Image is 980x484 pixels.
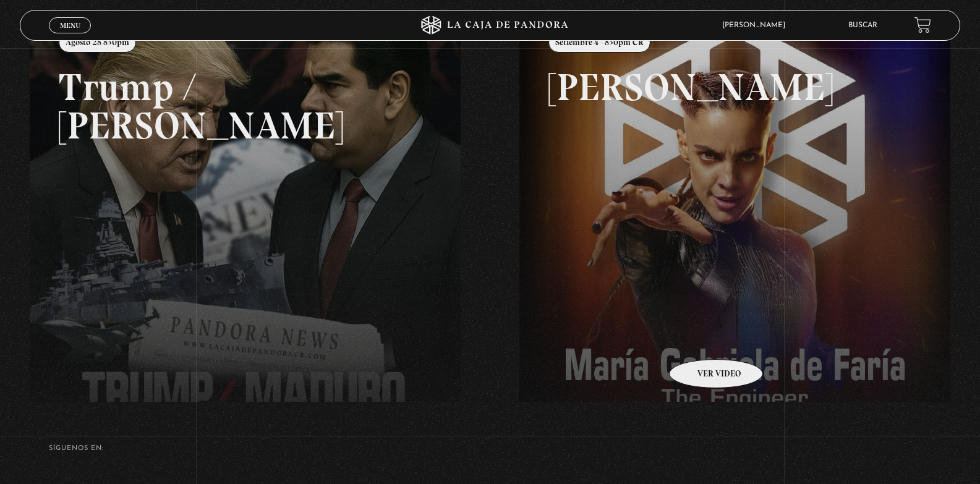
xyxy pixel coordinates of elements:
span: Cerrar [56,32,85,40]
span: [PERSON_NAME] [716,22,798,29]
h4: SÍguenos en: [49,445,931,452]
span: Menu [60,22,80,29]
a: Buscar [848,22,877,29]
a: View your shopping cart [914,17,931,33]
